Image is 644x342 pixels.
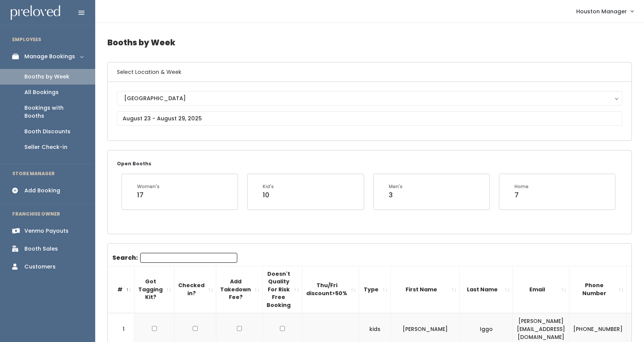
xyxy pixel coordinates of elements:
[108,266,134,313] th: #: activate to sort column descending
[569,3,641,19] a: Houston Manager
[117,111,622,126] input: August 23 - August 29, 2025
[117,160,151,167] small: Open Booths
[24,245,58,253] div: Booth Sales
[24,227,69,235] div: Venmo Payouts
[263,190,274,200] div: 10
[24,128,70,136] div: Booth Discounts
[108,62,631,82] h6: Select Location & Week
[569,266,627,313] th: Phone Number: activate to sort column ascending
[24,263,56,271] div: Customers
[24,88,59,96] div: All Bookings
[174,266,216,313] th: Checked in?: activate to sort column ascending
[389,190,403,200] div: 3
[134,266,174,313] th: Got Tagging Kit?: activate to sort column ascending
[137,190,160,200] div: 17
[124,94,615,102] div: [GEOGRAPHIC_DATA]
[460,266,513,313] th: Last Name: activate to sort column ascending
[263,266,302,313] th: Doesn't Quality For Risk Free Booking : activate to sort column ascending
[140,253,237,263] input: Search:
[112,253,237,263] label: Search:
[513,266,569,313] th: Email: activate to sort column ascending
[263,183,274,190] div: Kid's
[302,266,359,313] th: Thu/Fri discount&gt;50%: activate to sort column ascending
[137,183,160,190] div: Women's
[24,104,83,120] div: Bookings with Booths
[11,5,60,20] img: preloved logo
[515,190,529,200] div: 7
[117,91,622,105] button: [GEOGRAPHIC_DATA]
[24,73,69,81] div: Booths by Week
[389,183,403,190] div: Men's
[107,32,632,53] h4: Booths by Week
[515,183,529,190] div: Home
[24,53,75,61] div: Manage Bookings
[216,266,263,313] th: Add Takedown Fee?: activate to sort column ascending
[359,266,391,313] th: Type: activate to sort column ascending
[24,143,67,151] div: Seller Check-in
[391,266,460,313] th: First Name: activate to sort column ascending
[576,7,627,16] span: Houston Manager
[24,187,60,195] div: Add Booking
